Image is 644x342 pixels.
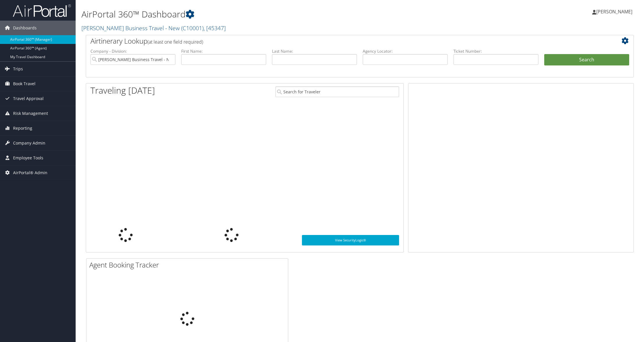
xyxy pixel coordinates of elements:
span: Employee Tools [13,151,43,165]
h1: Traveling [DATE] [90,84,155,97]
label: First Name: [181,48,266,54]
span: , [ 45347 ] [204,24,226,32]
span: [PERSON_NAME] [596,8,632,15]
a: [PERSON_NAME] [592,3,638,20]
span: Dashboards [13,21,37,35]
label: Company - Division: [90,48,175,54]
span: (at least one field required) [147,39,203,45]
label: Last Name: [272,48,357,54]
span: Trips [13,62,23,76]
span: Travel Approval [13,91,44,106]
h1: AirPortal 360™ Dashboard [81,8,453,20]
h2: Agent Booking Tracker [89,260,288,270]
span: AirPortal® Admin [13,165,47,180]
span: Book Travel [13,76,35,91]
img: airportal-logo.png [13,4,71,17]
input: Search for Traveler [275,86,399,97]
span: Company Admin [13,136,45,150]
a: View SecurityLogic® [302,235,399,245]
span: Reporting [13,121,32,136]
label: Agency Locator: [363,48,448,54]
a: [PERSON_NAME] Business Travel - New [81,24,226,32]
label: Ticket Number: [453,48,538,54]
span: ( C10001 ) [181,24,204,32]
button: Search [544,54,629,66]
h2: Airtinerary Lookup [90,36,583,46]
span: Risk Management [13,106,48,121]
